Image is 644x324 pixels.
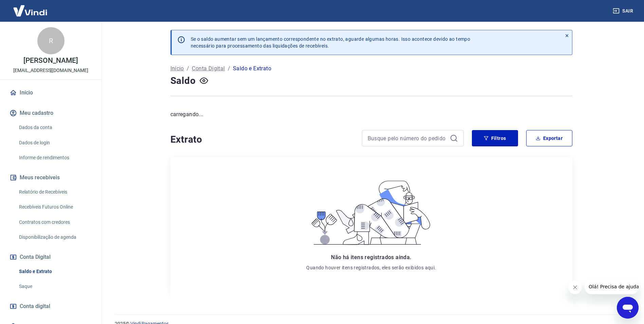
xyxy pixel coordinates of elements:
[187,65,189,73] p: /
[306,264,436,271] p: Quando houver itens registrados, eles serão exibidos aqui.
[8,106,93,121] button: Meu cadastro
[472,130,518,146] button: Filtros
[8,0,52,21] img: Vindi
[16,200,93,214] a: Recebíveis Futuros Online
[8,85,93,100] a: Início
[23,57,78,64] p: [PERSON_NAME]
[526,130,572,146] button: Exportar
[170,133,354,146] h4: Extrato
[8,299,93,314] a: Conta digital
[233,65,271,73] p: Saldo e Extrato
[16,121,93,134] a: Dados da conta
[8,250,93,265] button: Conta Digital
[37,27,65,54] div: R
[13,67,88,74] p: [EMAIL_ADDRESS][DOMAIN_NAME]
[331,254,411,260] span: Não há itens registrados ainda.
[16,185,93,199] a: Relatório de Recebíveis
[192,65,225,73] a: Conta Digital
[4,5,57,10] span: Olá! Precisa de ajuda?
[585,279,639,294] iframe: Mensagem da empresa
[16,230,93,244] a: Disponibilização de agenda
[191,36,471,49] p: Se o saldo aumentar sem um lançamento correspondente no extrato, aguarde algumas horas. Isso acon...
[20,302,50,311] span: Conta digital
[617,297,639,319] iframe: Botão para abrir a janela de mensagens
[16,136,93,150] a: Dados de login
[170,65,184,73] a: Início
[611,5,636,17] button: Sair
[16,280,93,293] a: Saque
[170,110,572,119] p: carregando...
[16,151,93,165] a: Informe de rendimentos
[8,170,93,185] button: Meus recebíveis
[170,74,196,88] h4: Saldo
[568,281,582,294] iframe: Fechar mensagem
[16,215,93,229] a: Contratos com credores
[228,65,230,73] p: /
[16,265,93,278] a: Saldo e Extrato
[368,133,447,143] input: Busque pelo número do pedido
